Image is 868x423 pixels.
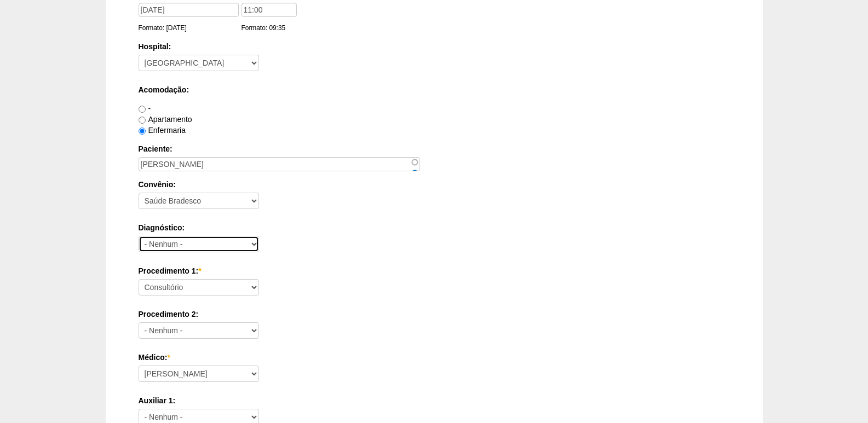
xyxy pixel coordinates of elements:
label: Procedimento 2: [139,309,730,320]
input: Apartamento [139,117,146,124]
label: Enfermaria [139,126,186,135]
label: Apartamento [139,115,192,124]
label: Hospital: [139,41,730,52]
span: Este campo é obrigatório. [167,353,170,362]
label: Diagnóstico: [139,222,730,233]
label: Acomodação: [139,84,730,95]
span: Este campo é obrigatório. [198,266,201,275]
div: Formato: 09:35 [242,22,300,33]
label: Convênio: [139,179,730,190]
label: Auxiliar 1: [139,395,730,406]
input: - [139,106,146,113]
input: Enfermaria [139,128,146,135]
label: Médico: [139,352,730,363]
div: Formato: [DATE] [139,22,242,33]
label: Paciente: [139,143,730,154]
label: - [139,104,151,113]
label: Procedimento 1: [139,265,730,276]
